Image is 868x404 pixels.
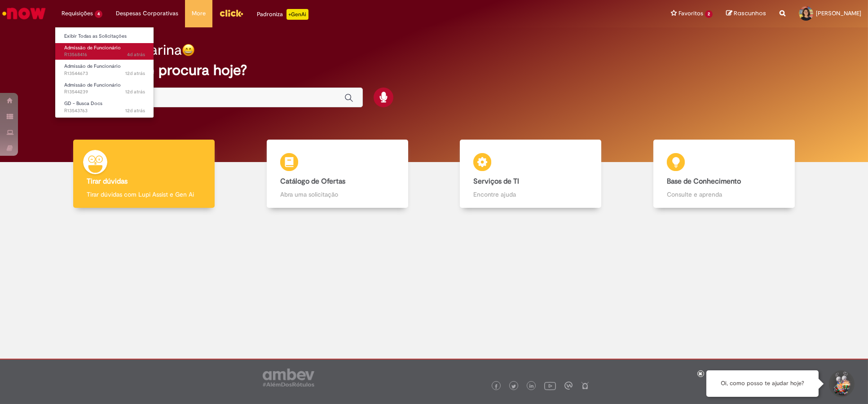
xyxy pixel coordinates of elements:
span: 2 [705,10,713,18]
p: +GenAi [286,9,308,20]
img: logo_footer_linkedin.png [529,384,534,389]
a: Serviços de TI Encontre ajuda [434,140,628,208]
a: Rascunhos [726,9,766,18]
span: R13544239 [64,88,145,96]
a: Base de Conhecimento Consulte e aprenda [627,140,821,208]
span: R13568416 [64,51,145,58]
a: Catálogo de Ofertas Abra uma solicitação [241,140,434,208]
b: Tirar dúvidas [87,177,128,186]
p: Encontre ajuda [473,190,588,199]
span: Admissão de Funcionário [64,82,121,88]
img: logo_footer_workplace.png [564,382,573,390]
p: Consulte e aprenda [667,190,781,199]
img: ServiceNow [1,4,47,22]
p: Tirar dúvidas com Lupi Assist e Gen Ai [87,190,201,199]
span: Rascunhos [734,9,766,18]
img: click_logo_yellow_360x200.png [219,6,243,20]
ul: Requisições [55,27,154,118]
a: Aberto R13544673 : Admissão de Funcionário [55,61,154,78]
b: Base de Conhecimento [667,177,741,186]
span: 4d atrás [127,51,145,58]
b: Catálogo de Ofertas [280,177,345,186]
a: Aberto R13543763 : GD - Busca Docs [55,99,154,115]
span: Admissão de Funcionário [64,44,121,51]
b: Serviços de TI [473,177,519,186]
span: R13543763 [64,107,145,114]
span: 12d atrás [125,70,145,77]
p: Abra uma solicitação [280,190,395,199]
a: Tirar dúvidas Tirar dúvidas com Lupi Assist e Gen Ai [47,140,241,208]
a: Aberto R13568416 : Admissão de Funcionário [55,43,154,60]
a: Exibir Todas as Solicitações [55,31,154,41]
button: Iniciar Conversa de Suporte [828,370,855,397]
a: Aberto R13544239 : Admissão de Funcionário [55,80,154,97]
div: Padroniza [257,9,308,20]
time: 17/09/2025 16:20:11 [125,70,145,77]
span: Despesas Corporativas [116,9,178,18]
span: 12d atrás [125,88,145,95]
span: Requisições [62,9,93,18]
time: 25/09/2025 17:53:59 [127,51,145,58]
h2: O que você procura hoje? [78,62,790,78]
span: [PERSON_NAME] [816,9,861,17]
span: Favoritos [679,9,703,18]
time: 17/09/2025 15:13:56 [125,88,145,95]
span: 4 [95,10,102,18]
img: logo_footer_twitter.png [511,384,516,389]
span: R13544673 [64,70,145,77]
img: logo_footer_naosei.png [581,382,589,390]
img: happy-face.png [182,44,195,57]
div: Oi, como posso te ajudar hoje? [706,370,819,397]
span: More [192,9,206,18]
img: logo_footer_youtube.png [544,380,556,391]
span: Admissão de Funcionário [64,63,121,70]
span: 12d atrás [125,107,145,114]
img: logo_footer_facebook.png [494,384,498,389]
img: logo_footer_ambev_rotulo_gray.png [263,369,314,386]
span: GD - Busca Docs [64,100,102,107]
time: 17/09/2025 13:56:29 [125,107,145,114]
